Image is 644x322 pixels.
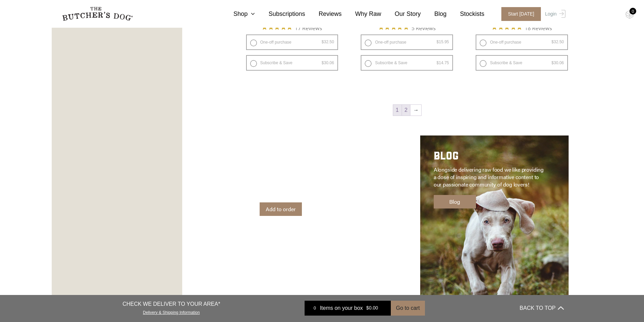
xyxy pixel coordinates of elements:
[476,55,568,71] label: Subscribe & Save
[321,40,324,44] span: $
[447,9,484,19] a: Stockists
[421,9,447,19] a: Blog
[321,60,334,65] bdi: 30.06
[629,8,636,15] div: 0
[434,195,476,208] a: Blog
[220,9,255,19] a: Shop
[625,10,634,19] img: TBD_Cart-Empty.png
[476,34,568,50] label: One-off purchase
[436,60,449,65] bdi: 14.75
[402,105,410,116] a: Page 2
[321,40,334,44] bdi: 32.50
[551,40,564,44] bdi: 32.50
[246,34,338,50] label: One-off purchase
[143,308,200,315] a: Delivery & Shipping Information
[321,60,324,65] span: $
[551,60,554,65] span: $
[551,40,554,44] span: $
[320,304,363,312] span: Items on your box
[410,105,421,116] a: →
[551,60,564,65] bdi: 30.06
[436,40,449,44] bdi: 15.95
[495,7,544,21] a: Start [DATE]
[436,40,439,44] span: $
[361,34,453,50] label: One-off purchase
[122,300,220,308] p: CHECK WE DELIVER TO YOUR AREA*
[501,7,541,21] span: Start [DATE]
[310,305,320,312] div: 0
[366,305,369,311] span: $
[260,166,371,196] p: Adored Beast Apothecary is a line of all-natural pet products designed to support your dog’s heal...
[393,105,402,116] span: Page 1
[366,305,378,311] bdi: 0.00
[434,149,545,166] h2: BLOG
[260,202,302,216] a: Add to order
[246,55,338,71] label: Subscribe & Save
[520,300,564,316] button: BACK TO TOP
[260,149,371,166] h2: APOTHECARY
[436,60,439,65] span: $
[434,166,545,188] p: Alongside delivering raw food we like providing a dose of inspiring and informative content to ou...
[543,7,565,21] a: Login
[305,9,342,19] a: Reviews
[255,9,305,19] a: Subscriptions
[391,301,425,316] button: Go to cart
[381,9,421,19] a: Our Story
[361,55,453,71] label: Subscribe & Save
[342,9,381,19] a: Why Raw
[305,301,391,316] a: 0 Items on your box $0.00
